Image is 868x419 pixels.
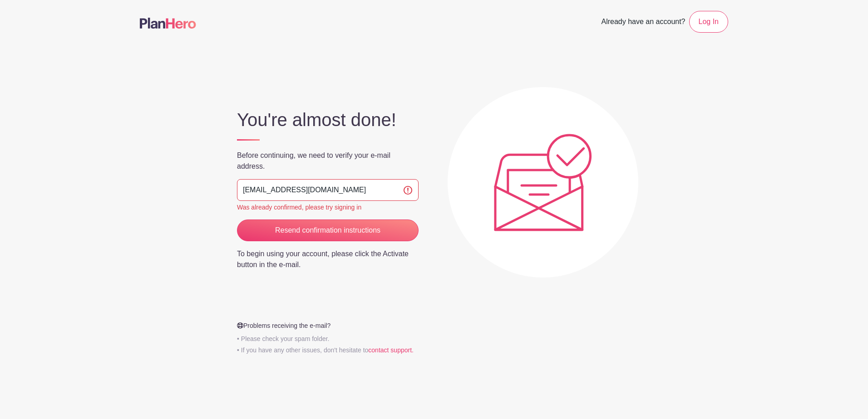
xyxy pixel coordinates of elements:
img: Plic [494,134,592,231]
a: Log In [689,11,728,33]
span: Already have an account? [602,13,686,33]
a: contact support. [368,346,414,354]
h1: You're almost done! [237,109,419,131]
div: Was already confirmed, please try signing in [237,203,419,212]
p: To begin using your account, please click the Activate button in the e-mail. [237,248,419,270]
img: Help [237,322,243,329]
p: • If you have any other issues, don't hesitate to [232,346,424,355]
img: logo-507f7623f17ff9eddc593b1ce0a138ce2505c220e1c5a4e2b4648c50719b7d32.svg [140,18,196,29]
input: Resend confirmation instructions [237,219,419,241]
p: Before continuing, we need to verify your e-mail address. [237,150,419,172]
p: • Please check your spam folder. [232,334,424,344]
p: Problems receiving the e-mail? [232,321,424,331]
